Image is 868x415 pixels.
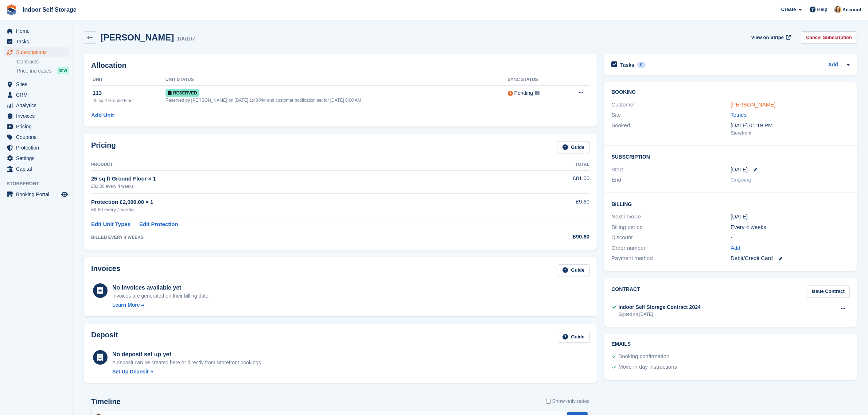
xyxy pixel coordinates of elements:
span: View on Stripe [751,34,784,41]
span: Ongoing [731,177,751,183]
a: menu [4,153,69,163]
h2: Pricing [91,141,116,153]
input: Show only notes [546,397,551,405]
a: menu [4,47,69,57]
span: Subscriptions [16,47,60,57]
span: Capital [16,164,60,174]
div: Booking confirmation [618,352,669,361]
img: Emma Higgins [834,6,841,13]
h2: Billing [611,200,850,207]
h2: Emails [611,341,850,347]
a: Set Up Deposit [112,368,262,376]
div: Invoices are generated on their billing date. [112,292,210,300]
div: Indoor Self Storage Contract 2024 [618,303,701,311]
a: menu [4,100,69,110]
img: stora-icon-8386f47178a22dfd0bd8f6a31ec36ba5ce8667c1dd55bd0f319d3a0aa187defe.svg [6,4,17,15]
span: Tasks [16,36,60,47]
div: £9.60 every 4 weeks [91,206,509,213]
div: - [731,233,850,242]
a: Contracts [17,58,69,65]
a: Guide [558,331,590,343]
div: NEW [57,67,69,74]
a: Guide [558,141,590,153]
a: Totnes [731,112,747,118]
a: Edit Protection [139,220,178,229]
a: Cancel Subscription [801,31,857,43]
a: menu [4,132,69,142]
span: Help [817,6,828,13]
div: [DATE] [731,213,850,221]
div: 113 [93,89,166,97]
a: menu [4,111,69,121]
h2: [PERSON_NAME] [101,32,174,42]
div: £81.00 every 4 weeks [91,183,509,190]
div: Discount [611,233,731,242]
div: Reserved by [PERSON_NAME] on [DATE] 1:48 PM and customer notification set for [DATE] 6:00 AM. [166,97,508,104]
span: Settings [16,153,60,163]
div: Start [611,166,731,174]
a: Add [731,244,740,252]
a: menu [4,79,69,89]
a: [PERSON_NAME] [731,101,775,108]
a: menu [4,164,69,174]
div: Storefront [731,129,850,137]
h2: Deposit [91,331,118,343]
h2: Timeline [91,397,121,406]
div: Protection £2,000.00 × 1 [91,198,509,206]
div: BILLED EVERY 4 WEEKS [91,234,509,241]
a: Issue Contract [807,286,850,298]
h2: Subscription [611,153,850,160]
div: Move in day instructions [618,363,677,372]
span: Protection [16,143,60,153]
div: No invoices available yet [112,283,210,292]
a: Guide [558,264,590,276]
th: Product [91,159,509,171]
td: £81.00 [509,170,589,193]
div: Booked [611,121,731,137]
a: Add [828,61,838,69]
a: Preview store [60,190,69,199]
a: menu [4,90,69,100]
span: Coupons [16,132,60,142]
div: 105107 [177,35,195,43]
h2: Tasks [620,62,634,68]
div: £90.60 [509,233,589,241]
th: Total [509,159,589,171]
div: No deposit set up yet [112,350,262,359]
div: Set Up Deposit [112,368,149,376]
div: 25 sq ft Ground Floor [93,97,166,104]
th: Sync Status [508,74,563,86]
span: Create [781,6,796,13]
a: Indoor Self Storage [20,4,79,16]
a: menu [4,121,69,132]
span: Reserved [166,89,199,97]
div: Site [611,111,731,119]
span: Booking Portal [16,189,60,199]
span: Price increases [17,67,52,74]
div: 0 [637,62,646,68]
a: View on Stripe [748,31,793,43]
h2: Invoices [91,264,120,276]
div: Signed on [DATE] [618,311,701,318]
a: Edit Unit Types [91,220,131,229]
span: Sites [16,79,60,89]
a: menu [4,26,69,36]
div: Pending [514,89,533,97]
h2: Contract [611,286,640,298]
div: Billing period [611,223,731,232]
span: Pricing [16,121,60,132]
th: Unit [91,74,166,86]
div: 25 sq ft Ground Floor × 1 [91,175,509,183]
a: Add Unit [91,111,114,120]
h2: Allocation [91,61,589,70]
div: Customer [611,101,731,109]
img: icon-info-grey-7440780725fd019a000dd9b08b2336e03edf1995a4989e88bcd33f0948082b44.svg [535,91,540,95]
a: Price increases NEW [17,67,69,75]
th: Unit Status [166,74,508,86]
span: Home [16,26,60,36]
div: Payment method [611,254,731,263]
div: Next invoice [611,213,731,221]
a: menu [4,189,69,199]
p: A deposit can be created here or directly from Storefront bookings. [112,359,262,366]
div: End [611,176,731,184]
